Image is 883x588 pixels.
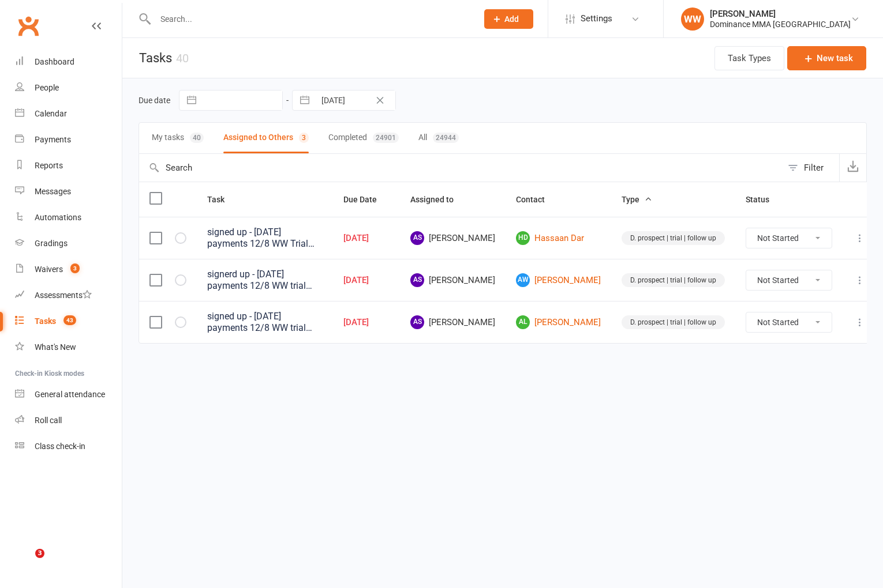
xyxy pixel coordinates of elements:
[343,193,390,206] button: Due Date
[35,83,59,92] div: People
[35,57,74,66] div: Dashboard
[622,315,725,329] div: D. prospect | trial | follow up
[15,179,122,205] a: Messages
[370,93,390,107] button: Clear Date
[787,46,866,70] button: New task
[152,123,204,153] button: My tasks40
[516,273,530,287] span: AW
[207,195,237,204] span: Task
[410,195,466,204] span: Assigned to
[15,257,122,282] a: Waivers 3
[35,213,81,222] div: Automations
[207,227,323,250] div: signed up - [DATE] payments 12/8 WW Trial follow up Tues BJJ 12pm. 8.8 AS
[622,231,725,245] div: D. prospect | trial | follow up
[410,315,424,329] span: AS
[410,231,495,245] span: [PERSON_NAME]
[35,109,67,118] div: Calendar
[223,123,309,153] button: Assigned to Others3
[622,195,652,204] span: Type
[15,127,122,153] a: Payments
[15,382,122,408] a: General attendance kiosk mode
[139,154,782,182] input: Search
[35,265,63,274] div: Waivers
[516,193,558,206] button: Contact
[35,549,44,558] span: 3
[373,133,399,143] div: 24901
[35,342,76,352] div: What's New
[410,231,424,245] span: AS
[410,315,495,329] span: [PERSON_NAME]
[782,154,839,182] button: Filter
[15,101,122,127] a: Calendar
[622,273,725,287] div: D. prospect | trial | follow up
[343,318,390,327] div: [DATE]
[35,316,56,326] div: Tasks
[12,549,39,576] iframe: Intercom live chat
[516,273,601,287] a: AW[PERSON_NAME]
[516,231,530,245] span: HD
[35,442,85,451] div: Class check-in
[581,6,612,32] span: Settings
[516,315,601,329] a: AL[PERSON_NAME]
[299,133,309,143] div: 3
[484,9,533,29] button: Add
[35,239,68,248] div: Gradings
[15,75,122,101] a: People
[746,195,782,204] span: Status
[15,308,122,334] a: Tasks 43
[176,51,189,65] div: 40
[710,9,851,19] div: [PERSON_NAME]
[70,263,80,273] span: 3
[207,311,323,334] div: signed up - [DATE] payments 12/8 WW trial follow up 12pm MT [DATE] WW
[343,195,390,204] span: Due Date
[35,161,63,170] div: Reports
[35,416,62,425] div: Roll call
[714,46,784,70] button: Task Types
[410,273,495,287] span: [PERSON_NAME]
[504,14,519,24] span: Add
[15,49,122,75] a: Dashboard
[207,193,237,206] button: Task
[122,38,189,78] h1: Tasks
[35,291,92,300] div: Assessments
[516,315,530,329] span: AL
[15,205,122,231] a: Automations
[15,153,122,179] a: Reports
[516,231,601,245] a: HDHassaan Dar
[710,19,851,29] div: Dominance MMA [GEOGRAPHIC_DATA]
[139,96,170,105] label: Due date
[14,12,43,40] a: Clubworx
[433,133,459,143] div: 24944
[328,123,399,153] button: Completed24901
[15,408,122,434] a: Roll call
[343,233,390,243] div: [DATE]
[622,193,652,206] button: Type
[15,231,122,257] a: Gradings
[152,11,469,27] input: Search...
[15,282,122,308] a: Assessments
[746,193,782,206] button: Status
[35,187,71,196] div: Messages
[15,434,122,459] a: Class kiosk mode
[410,273,424,287] span: AS
[410,193,466,206] button: Assigned to
[681,7,704,31] div: WW
[343,276,390,285] div: [DATE]
[15,334,122,360] a: What's New
[516,195,558,204] span: Contact
[63,315,76,325] span: 43
[35,135,71,144] div: Payments
[418,123,459,153] button: All24944
[207,269,323,292] div: signerd up - [DATE] payments 12/8 WW trial follow up MT 12pm [DATE] WW
[804,161,824,175] div: Filter
[35,390,105,399] div: General attendance
[190,133,204,143] div: 40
